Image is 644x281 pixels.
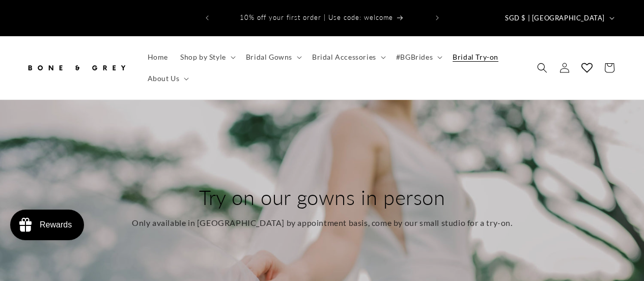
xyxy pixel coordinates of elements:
[426,8,449,28] button: Next announcement
[306,46,390,68] summary: Bridal Accessories
[240,13,393,21] span: 10% off your first order | Use code: welcome
[148,53,168,62] span: Home
[180,53,226,62] span: Shop by Style
[390,46,446,68] summary: #BGBrides
[148,74,180,83] span: About Us
[132,216,513,231] p: Only available in [GEOGRAPHIC_DATA] by appointment basis, come by our small studio for a try-on.
[240,46,306,68] summary: Bridal Gowns
[174,46,240,68] summary: Shop by Style
[196,8,218,28] button: Previous announcement
[132,184,513,211] h2: Try on our gowns in person
[505,13,605,23] span: SGD $ | [GEOGRAPHIC_DATA]
[446,46,505,68] a: Bridal Try-on
[22,53,131,83] a: Bone and Grey Bridal
[453,53,498,62] span: Bridal Try-on
[40,220,72,229] div: Rewards
[142,46,174,68] a: Home
[246,53,292,62] span: Bridal Gowns
[499,8,619,28] button: SGD $ | [GEOGRAPHIC_DATA]
[25,57,127,79] img: Bone and Grey Bridal
[396,53,433,62] span: #BGBrides
[142,68,193,89] summary: About Us
[312,53,376,62] span: Bridal Accessories
[531,57,553,79] summary: Search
